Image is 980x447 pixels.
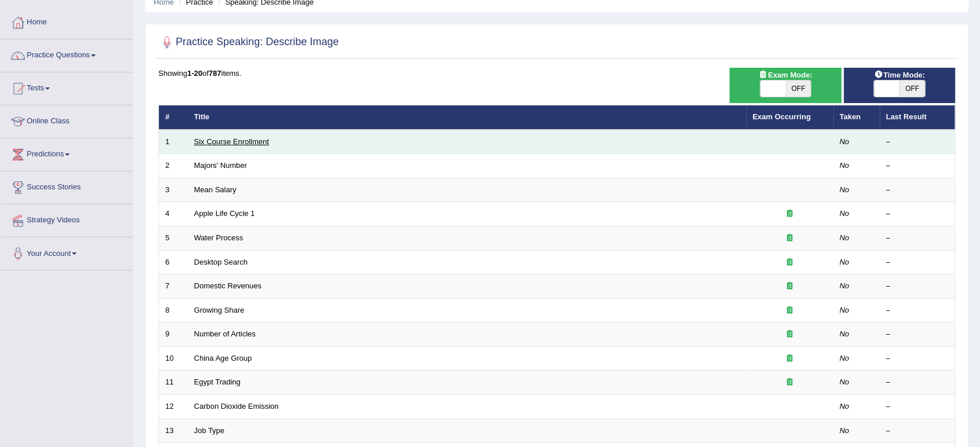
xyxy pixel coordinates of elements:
[158,34,339,51] h2: Practice Speaking: Describe Image
[840,233,850,242] em: No
[753,257,827,268] div: Exam occurring question
[869,69,930,81] span: Time Mode:
[840,137,850,146] em: No
[159,274,188,299] td: 7
[194,137,269,146] a: Six Course Enrollment
[840,185,850,194] em: No
[159,130,188,154] td: 1
[753,208,827,219] div: Exam occurring question
[194,209,255,218] a: Apple Life Cycle 1
[1,105,133,134] a: Online Class
[753,353,827,364] div: Exam occurring question
[188,105,746,130] th: Title
[209,69,222,78] b: 787
[899,80,925,97] span: OFF
[159,154,188,178] td: 2
[886,257,949,268] div: –
[159,178,188,202] td: 3
[159,298,188,323] td: 8
[159,346,188,371] td: 10
[159,419,188,443] td: 13
[1,39,133,68] a: Practice Questions
[840,209,850,218] em: No
[194,426,225,435] a: Job Type
[1,237,133,266] a: Your Account
[886,426,949,437] div: –
[187,69,202,78] b: 1-20
[194,185,237,194] a: Mean Salary
[1,6,133,35] a: Home
[753,305,827,316] div: Exam occurring question
[1,72,133,101] a: Tests
[840,329,850,338] em: No
[886,305,949,316] div: –
[753,112,811,121] a: Exam Occurring
[886,281,949,292] div: –
[840,378,850,386] em: No
[194,329,256,338] a: Number of Articles
[158,68,955,79] div: Showing of items.
[159,394,188,419] td: 12
[840,354,850,362] em: No
[840,281,850,290] em: No
[840,258,850,266] em: No
[159,323,188,347] td: 9
[159,202,188,226] td: 4
[840,161,850,170] em: No
[1,171,133,200] a: Success Stories
[159,371,188,395] td: 11
[886,377,949,388] div: –
[886,233,949,244] div: –
[886,185,949,196] div: –
[753,281,827,292] div: Exam occurring question
[886,137,949,148] div: –
[754,69,816,81] span: Exam Mode:
[194,161,247,170] a: Majors' Number
[194,402,279,411] a: Carbon Dioxide Emission
[786,80,811,97] span: OFF
[886,208,949,219] div: –
[1,138,133,167] a: Predictions
[194,258,248,266] a: Desktop Search
[753,377,827,388] div: Exam occurring question
[886,160,949,171] div: –
[194,233,244,242] a: Water Process
[1,204,133,233] a: Strategy Videos
[753,329,827,340] div: Exam occurring question
[840,402,850,411] em: No
[159,226,188,251] td: 5
[840,306,850,314] em: No
[194,306,245,314] a: Growing Share
[194,354,252,362] a: China Age Group
[194,281,262,290] a: Domestic Revenues
[840,426,850,435] em: No
[753,233,827,244] div: Exam occurring question
[159,105,188,130] th: #
[729,68,841,103] div: Show exams occurring in exams
[159,250,188,274] td: 6
[886,329,949,340] div: –
[886,401,949,412] div: –
[880,105,955,130] th: Last Result
[194,378,241,386] a: Egypt Trading
[886,353,949,364] div: –
[833,105,880,130] th: Taken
